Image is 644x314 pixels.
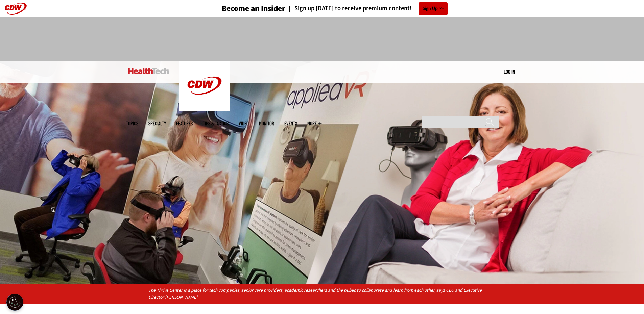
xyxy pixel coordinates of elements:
[128,68,169,74] img: Home
[285,5,412,12] a: Sign up [DATE] to receive premium content!
[259,121,274,126] a: MonITor
[419,2,448,15] a: Sign Up
[148,121,166,126] span: Specialty
[284,121,297,126] a: Events
[239,121,249,126] a: Video
[307,121,321,126] span: More
[176,121,193,126] a: Features
[148,287,496,302] p: The Thrive Center is a place for tech companies, senior care providers, academic researchers and ...
[199,24,445,54] iframe: advertisement
[222,5,285,12] h3: Become an Insider
[6,294,23,311] button: Open Preferences
[179,61,230,111] img: Home
[179,105,230,112] a: CDW
[6,294,23,311] div: Cookie Settings
[196,5,285,12] a: Become an Insider
[203,121,229,126] a: Tips & Tactics
[504,68,515,75] div: User menu
[504,69,515,75] a: Log in
[126,121,138,126] span: Topics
